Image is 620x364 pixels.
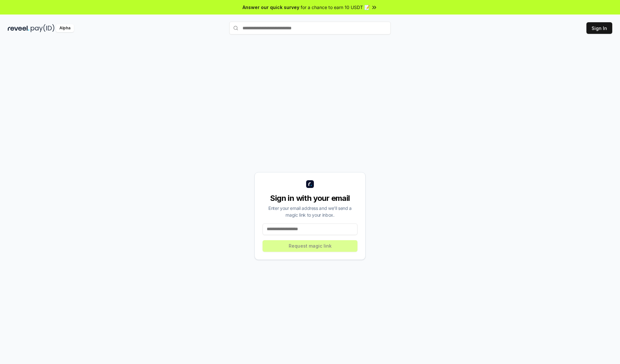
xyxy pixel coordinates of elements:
div: Sign in with your email [263,193,357,203]
img: pay_id [31,24,55,32]
span: Answer our quick survey [243,4,299,11]
div: Alpha [56,24,74,32]
img: reveel_dark [8,24,29,32]
button: Sign In [586,22,612,34]
img: logo_small [306,180,314,188]
div: Enter your email address and we’ll send a magic link to your inbox. [263,205,357,218]
span: for a chance to earn 10 USDT 📝 [301,4,370,11]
